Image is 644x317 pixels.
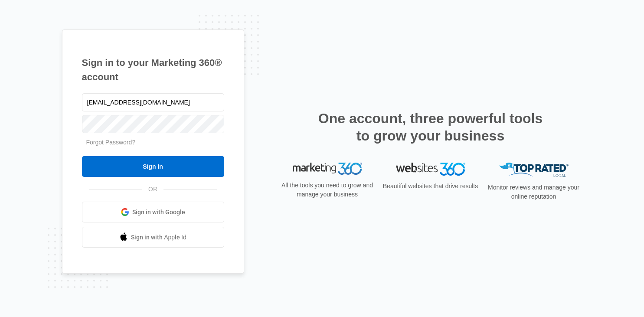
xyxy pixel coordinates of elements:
span: Sign in with Google [132,208,185,217]
span: Sign in with Apple Id [131,233,186,242]
span: OR [142,185,163,194]
a: Sign in with Google [82,202,224,222]
input: Email [82,93,224,111]
p: Beautiful websites that drive results [382,182,479,191]
h2: One account, three powerful tools to grow your business [316,110,546,144]
img: Top Rated Local [499,163,569,177]
a: Forgot Password? [86,139,136,146]
img: Websites 360 [396,163,465,175]
p: Monitor reviews and manage your online reputation [485,183,582,201]
a: Sign in with Apple Id [82,227,224,248]
input: Sign In [82,156,224,177]
h1: Sign in to your Marketing 360® account [82,56,224,84]
p: All the tools you need to grow and manage your business [279,181,376,199]
img: Marketing 360 [293,163,362,175]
